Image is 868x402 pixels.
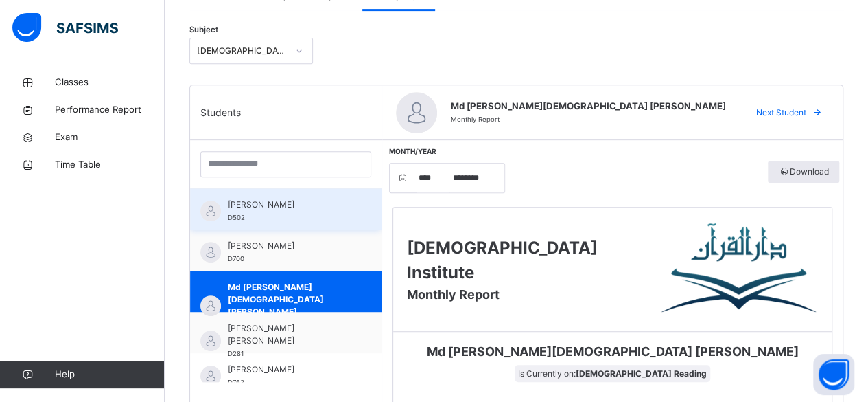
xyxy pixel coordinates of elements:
span: [PERSON_NAME] [228,199,351,211]
img: default.svg [396,92,437,133]
span: D763 [228,379,244,386]
span: Students [200,105,241,120]
img: default.svg [200,242,221,263]
span: Exam [55,131,165,144]
span: Help [55,368,164,381]
span: D281 [228,350,244,357]
span: Md [PERSON_NAME][DEMOGRAPHIC_DATA] [PERSON_NAME] [403,342,821,361]
span: Month/Year [389,147,436,155]
span: [PERSON_NAME] [228,364,351,376]
span: [DEMOGRAPHIC_DATA] Institute [407,238,598,282]
span: Monthly Report [407,287,500,302]
span: Next Student [756,107,806,119]
span: Md [PERSON_NAME][DEMOGRAPHIC_DATA] [PERSON_NAME] [451,100,731,113]
span: D502 [228,214,245,221]
img: default.svg [200,295,221,316]
button: Open asap [813,354,854,395]
span: [PERSON_NAME] [228,240,351,252]
span: Is Currently on: [515,365,710,382]
span: Subject [189,24,218,36]
div: [DEMOGRAPHIC_DATA] Reading [197,45,288,57]
span: Md [PERSON_NAME][DEMOGRAPHIC_DATA] [PERSON_NAME] [228,281,351,318]
span: Classes [55,76,165,89]
img: safsims [12,13,118,42]
b: [DEMOGRAPHIC_DATA] Reading [576,368,707,379]
span: Download [778,166,829,178]
span: Performance Report [55,103,165,117]
span: Monthly Report [451,115,500,123]
span: Time Table [55,158,165,172]
span: [PERSON_NAME] [PERSON_NAME] [228,322,351,347]
img: default.svg [200,201,221,221]
img: Darul Quran Institute [661,221,818,317]
span: D700 [228,255,244,263]
img: default.svg [200,331,221,351]
img: default.svg [200,366,221,386]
